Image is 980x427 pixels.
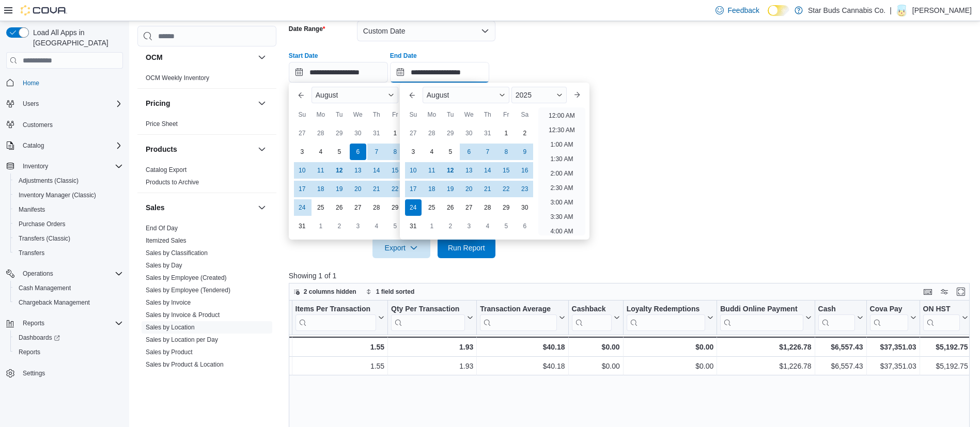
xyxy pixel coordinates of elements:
[14,296,123,309] span: Chargeback Management
[331,144,348,160] div: day-5
[890,4,892,17] p: |
[461,199,477,216] div: day-27
[294,162,310,179] div: day-10
[545,109,579,122] li: 12:00 AM
[295,305,376,314] div: Items Per Transaction
[146,348,193,356] span: Sales by Product
[10,188,127,202] button: Inventory Manager (Classic)
[146,236,186,245] span: Itemized Sales
[137,222,276,400] div: Sales
[424,125,440,141] div: day-28
[896,4,908,17] div: Daniel Swadron
[331,106,348,123] div: Tu
[19,348,40,356] span: Reports
[2,97,127,111] button: Users
[405,125,422,141] div: day-27
[728,5,759,15] span: Feedback
[146,52,163,62] h3: OCM
[289,52,318,60] label: Start Date
[313,218,329,234] div: day-1
[23,100,39,108] span: Users
[146,323,195,331] span: Sales by Location
[146,98,170,108] h3: Pricing
[23,79,39,87] span: Home
[6,71,123,407] nav: Complex example
[295,305,376,331] div: Items Per Transaction
[331,125,348,141] div: day-29
[146,224,178,232] span: End Of Day
[387,125,403,141] div: day-1
[19,160,52,172] button: Inventory
[427,91,449,99] span: August
[350,181,366,197] div: day-20
[350,199,366,216] div: day-27
[498,144,515,160] div: day-8
[479,125,496,141] div: day-31
[479,162,496,179] div: day-14
[424,218,440,234] div: day-1
[480,305,556,314] div: Transaction Average
[387,162,403,179] div: day-15
[146,178,199,186] span: Products to Archive
[2,266,127,281] button: Operations
[390,52,417,60] label: End Date
[313,199,329,216] div: day-25
[517,106,533,123] div: Sa
[546,225,577,238] li: 4:00 AM
[768,5,789,16] input: Dark Mode
[29,27,123,48] span: Load All Apps in [GEOGRAPHIC_DATA]
[10,202,127,217] button: Manifests
[379,238,424,258] span: Export
[14,175,83,187] a: Adjustments (Classic)
[146,274,227,281] a: Sales by Employee (Created)
[404,87,421,103] button: Previous Month
[19,177,79,185] span: Adjustments (Classic)
[256,51,268,64] button: OCM
[312,87,398,103] div: Button. Open the month selector. August is currently selected.
[23,141,44,150] span: Catalog
[331,199,348,216] div: day-26
[316,91,338,99] span: August
[293,87,309,103] button: Previous Month
[19,367,49,379] a: Settings
[912,4,972,17] p: [PERSON_NAME]
[146,74,209,82] span: OCM Weekly Inventory
[479,218,496,234] div: day-4
[498,125,515,141] div: day-1
[19,249,44,257] span: Transfers
[368,199,385,216] div: day-28
[404,124,534,235] div: August, 2025
[461,125,477,141] div: day-30
[546,153,577,165] li: 1:30 AM
[387,218,403,234] div: day-5
[19,205,45,214] span: Manifests
[146,261,182,270] span: Sales by Day
[146,336,218,344] span: Sales by Location per Day
[626,341,713,353] div: $0.00
[438,238,495,258] button: Run Report
[405,144,422,160] div: day-3
[10,345,127,359] button: Reports
[368,162,385,179] div: day-14
[313,144,329,160] div: day-4
[442,199,459,216] div: day-26
[372,238,430,258] button: Export
[376,288,415,296] span: 1 field sorted
[19,298,90,307] span: Chargeback Management
[256,97,268,109] button: Pricing
[19,267,123,280] span: Operations
[626,305,713,331] button: Loyalty Redemptions
[442,181,459,197] div: day-19
[571,305,611,314] div: Cashback
[256,143,268,155] button: Products
[362,286,419,298] button: 1 field sorted
[387,144,403,160] div: day-8
[368,106,385,123] div: Th
[498,181,515,197] div: day-22
[14,282,123,294] span: Cash Management
[405,162,422,179] div: day-10
[571,341,619,353] div: $0.00
[517,162,533,179] div: day-16
[23,369,45,377] span: Settings
[498,218,515,234] div: day-5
